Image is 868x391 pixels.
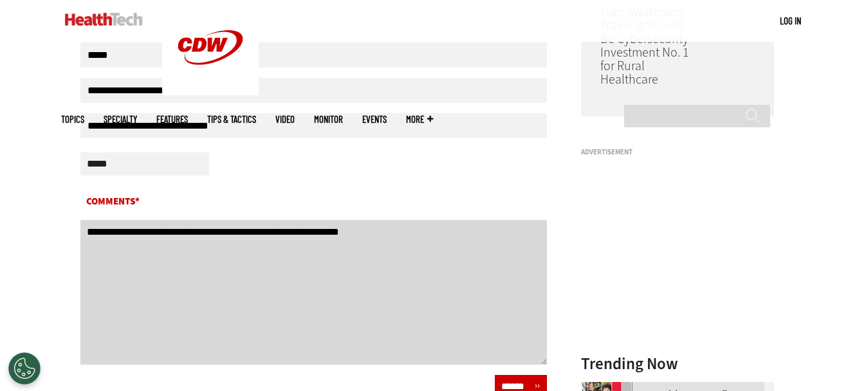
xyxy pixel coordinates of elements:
a: Video [275,114,295,124]
div: Cookies Settings [8,352,41,385]
img: Home [65,13,143,26]
label: Comments* [80,194,548,214]
h3: Trending Now [581,356,774,372]
a: CDW [162,85,259,98]
a: MonITor [314,114,343,124]
div: User menu [780,14,801,28]
h3: Advertisement [581,149,774,156]
span: Topics [61,114,84,124]
a: Events [362,114,387,124]
a: Log in [780,15,801,26]
a: Tips & Tactics [207,114,256,124]
span: More [406,114,433,124]
iframe: advertisement [581,161,774,322]
a: Features [156,114,188,124]
button: Open Preferences [8,352,41,385]
span: Specialty [104,114,137,124]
